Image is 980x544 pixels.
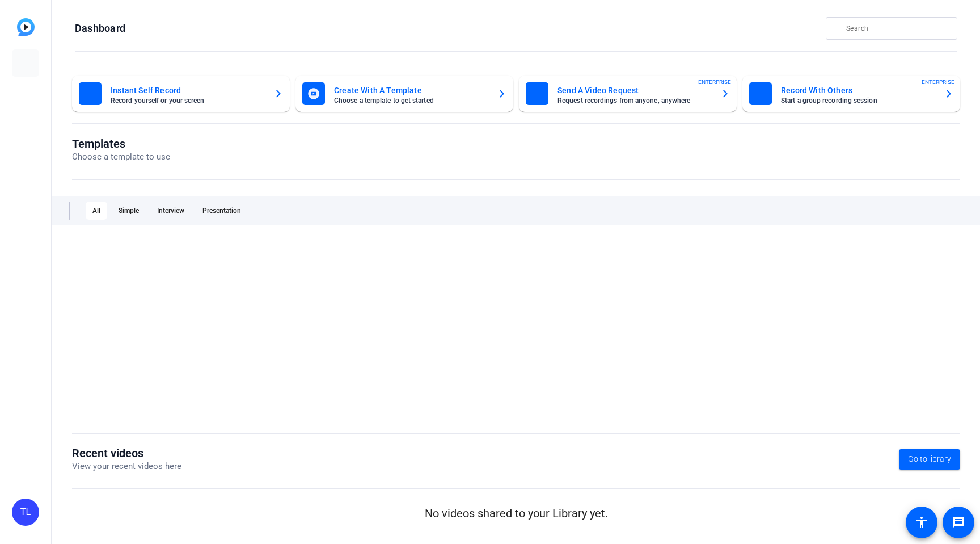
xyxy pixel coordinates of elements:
h1: Dashboard [75,22,125,35]
mat-card-title: Send A Video Request [557,83,712,97]
p: No videos shared to your Library yet. [72,505,960,522]
mat-card-subtitle: Record yourself or your screen [111,97,265,104]
img: blue-gradient.svg [17,18,35,36]
div: Presentation [196,202,248,220]
mat-card-subtitle: Request recordings from anyone, anywhere [557,97,712,104]
div: Interview [150,202,191,220]
mat-card-subtitle: Start a group recording session [781,97,935,104]
button: Record With OthersStart a group recording sessionENTERPRISE [742,76,960,112]
div: All [86,202,107,220]
div: Simple [112,202,146,220]
a: Go to library [899,449,960,470]
p: View your recent videos here [72,460,181,473]
mat-icon: accessibility [915,516,928,529]
mat-card-title: Record With Others [781,83,935,97]
mat-icon: message [952,516,965,529]
button: Create With A TemplateChoose a template to get started [295,76,513,112]
mat-card-title: Create With A Template [334,83,488,97]
span: Go to library [908,453,951,465]
h1: Templates [72,137,170,150]
p: Choose a template to use [72,150,170,164]
div: TL [12,499,39,526]
button: Send A Video RequestRequest recordings from anyone, anywhereENTERPRISE [519,76,737,112]
mat-card-subtitle: Choose a template to get started [334,97,488,104]
span: ENTERPRISE [922,78,954,86]
span: ENTERPRISE [698,78,731,86]
mat-card-title: Instant Self Record [111,83,265,97]
input: Search [846,22,948,35]
button: Instant Self RecordRecord yourself or your screen [72,76,290,112]
h1: Recent videos [72,446,181,460]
